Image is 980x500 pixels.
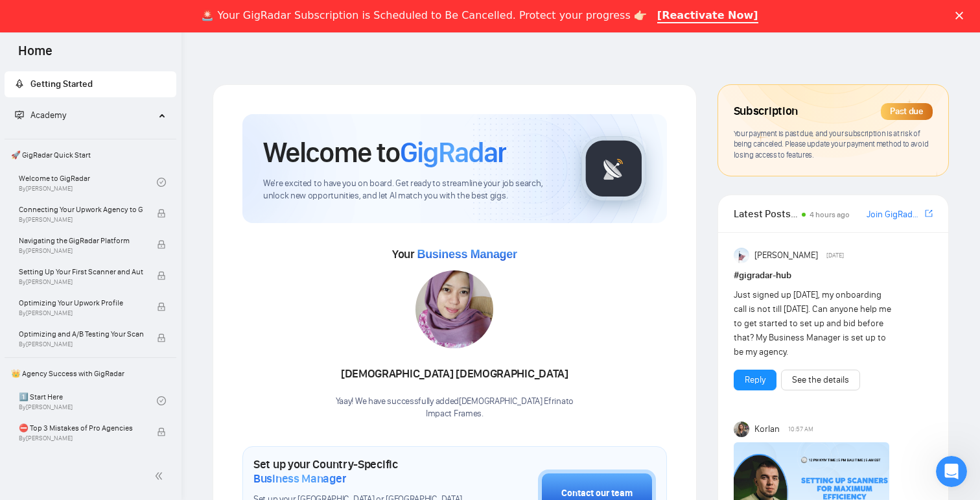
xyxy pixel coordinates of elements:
[154,470,167,482] span: double-left
[157,396,166,405] span: check-circle
[19,203,143,216] span: Connecting Your Upwork Agency to GigRadar
[15,110,66,121] span: Academy
[157,271,166,280] span: lock
[157,427,166,436] span: lock
[19,234,143,247] span: Navigating the GigRadar Platform
[19,309,143,317] span: By [PERSON_NAME]
[157,333,166,342] span: lock
[19,168,157,196] a: Welcome to GigRadarBy[PERSON_NAME]
[19,387,157,415] a: 1️⃣ Start HereBy[PERSON_NAME]
[5,71,176,97] li: Getting Started
[19,216,143,224] span: By [PERSON_NAME]
[19,247,143,255] span: By [PERSON_NAME]
[19,340,143,348] span: By [PERSON_NAME]
[15,79,24,88] span: rocket
[157,240,166,249] span: lock
[157,302,166,311] span: lock
[955,12,968,19] div: Close
[6,142,175,168] span: 🚀 GigRadar Quick Start
[157,209,166,218] span: lock
[201,9,646,22] div: 🚨 Your GigRadar Subscription is Scheduled to Be Cancelled. Protect your progress 👉🏻
[19,435,143,442] span: By [PERSON_NAME]
[19,327,143,340] span: Optimizing and A/B Testing Your Scanner for Better Results
[19,422,143,435] span: ⛔ Top 3 Mistakes of Pro Agencies
[936,456,967,487] iframe: Intercom live chat
[19,265,143,278] span: Setting Up Your First Scanner and Auto-Bidder
[6,361,175,387] span: 👑 Agency Success with GigRadar
[30,110,66,121] span: Academy
[19,278,143,286] span: By [PERSON_NAME]
[657,9,758,23] a: [Reactivate Now]
[8,42,63,69] span: Home
[19,296,143,309] span: Optimizing Your Upwork Profile
[30,78,93,89] span: Getting Started
[15,110,24,119] span: fund-projection-screen
[157,178,166,187] span: check-circle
